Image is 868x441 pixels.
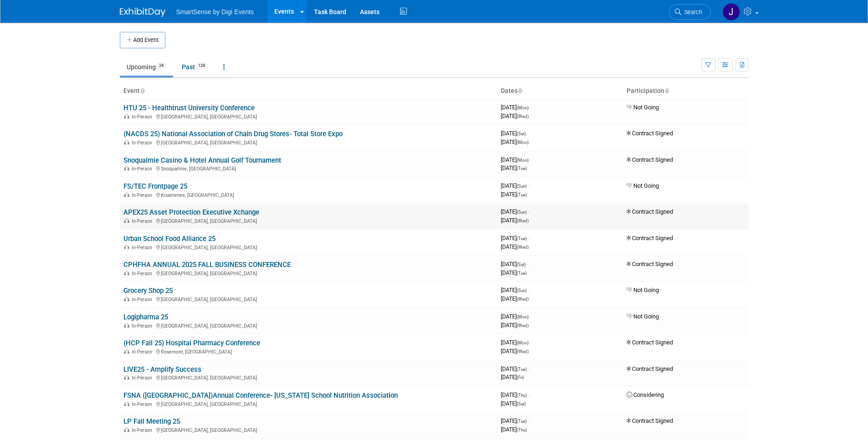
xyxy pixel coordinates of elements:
div: [GEOGRAPHIC_DATA], [GEOGRAPHIC_DATA] [123,113,493,120]
span: In-Person [132,166,155,172]
img: In-Person Event [124,140,129,144]
div: [GEOGRAPHIC_DATA], [GEOGRAPHIC_DATA] [123,217,493,224]
span: [DATE] [501,339,531,346]
span: (Thu) [517,393,527,398]
span: [DATE] [501,104,531,111]
span: Contract Signed [627,208,673,215]
span: [DATE] [501,243,529,250]
span: In-Person [132,401,155,407]
img: Jeff Eltringham [723,3,740,21]
span: - [528,182,529,189]
span: [DATE] [501,217,529,224]
span: (Mon) [517,105,529,110]
span: (Sat) [517,262,526,267]
span: Not Going [627,182,659,189]
span: Not Going [627,287,659,293]
button: Add Event [120,32,165,48]
span: (Tue) [517,236,527,241]
span: In-Person [132,140,155,146]
span: (Mon) [517,314,529,319]
th: Event [120,83,497,99]
span: [DATE] [501,182,529,189]
span: [DATE] [501,113,529,119]
a: Grocery Shop 25 [123,287,173,295]
span: SmartSense by Digi Events [176,8,254,15]
a: Sort by Start Date [518,87,522,94]
span: In-Person [132,427,155,433]
a: (HCP Fall 25) Hospital Pharmacy Conference [123,339,260,347]
span: [DATE] [501,138,529,145]
span: - [530,339,531,346]
span: (Thu) [517,427,527,432]
a: Sort by Event Name [140,87,144,94]
span: 24 [156,62,166,69]
span: In-Person [132,323,155,329]
span: [DATE] [501,164,527,171]
img: In-Person Event [124,297,129,301]
span: (Wed) [517,218,529,223]
span: (Mon) [517,140,529,145]
span: Contract Signed [627,130,673,137]
span: [DATE] [501,235,529,241]
span: [DATE] [501,348,529,354]
img: In-Person Event [124,166,129,170]
span: In-Person [132,271,155,277]
a: Urban School Food Alliance 25 [123,235,216,243]
div: [GEOGRAPHIC_DATA], [GEOGRAPHIC_DATA] [123,400,493,407]
span: In-Person [132,114,155,120]
img: In-Person Event [124,375,129,379]
span: In-Person [132,297,155,303]
span: - [530,313,531,320]
a: CPHFHA ANNUAL 2025 FALL BUSINESS CONFERENCE [123,261,291,269]
a: FS/TEC Frontpage 25 [123,182,187,190]
div: [GEOGRAPHIC_DATA], [GEOGRAPHIC_DATA] [123,374,493,381]
span: - [528,287,529,293]
span: - [528,235,529,241]
div: [GEOGRAPHIC_DATA], [GEOGRAPHIC_DATA] [123,295,493,303]
span: - [528,417,529,424]
span: [DATE] [501,374,524,380]
span: (Sat) [517,401,526,406]
span: - [530,104,531,111]
th: Dates [497,83,623,99]
span: [DATE] [501,261,529,267]
span: (Sun) [517,210,527,215]
span: [DATE] [501,426,527,433]
span: [DATE] [501,269,527,276]
span: - [528,391,529,398]
span: (Wed) [517,323,529,328]
a: Upcoming24 [120,58,173,76]
div: [GEOGRAPHIC_DATA], [GEOGRAPHIC_DATA] [123,243,493,251]
a: LIVE25 - Amplify Success [123,365,201,374]
a: Logipharma 25 [123,313,168,321]
span: Contract Signed [627,417,673,424]
div: Kissimmee, [GEOGRAPHIC_DATA] [123,191,493,198]
span: - [528,208,529,215]
span: In-Person [132,375,155,381]
span: In-Person [132,245,155,251]
span: [DATE] [501,400,526,407]
span: (Wed) [517,245,529,250]
a: FSNA ([GEOGRAPHIC_DATA])Annual Conference- [US_STATE] School Nutrition Association [123,391,398,400]
a: Past128 [175,58,215,76]
span: (Tue) [517,192,527,197]
span: - [528,365,529,372]
span: Search [681,9,702,15]
img: In-Person Event [124,192,129,197]
span: (Fri) [517,375,524,380]
a: LP Fall Meeting 25 [123,417,180,426]
span: (Sat) [517,131,526,136]
a: APEX25 Asset Protection Executive Xchange [123,208,259,216]
div: [GEOGRAPHIC_DATA], [GEOGRAPHIC_DATA] [123,138,493,146]
span: [DATE] [501,208,529,215]
span: Considering [627,391,664,398]
span: Contract Signed [627,261,673,267]
span: (Tue) [517,166,527,171]
span: [DATE] [501,365,529,372]
span: [DATE] [501,313,531,320]
img: ExhibitDay [120,8,165,17]
div: Rosemont, [GEOGRAPHIC_DATA] [123,348,493,355]
span: (Tue) [517,419,527,424]
span: [DATE] [501,287,529,293]
span: [DATE] [501,191,527,198]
